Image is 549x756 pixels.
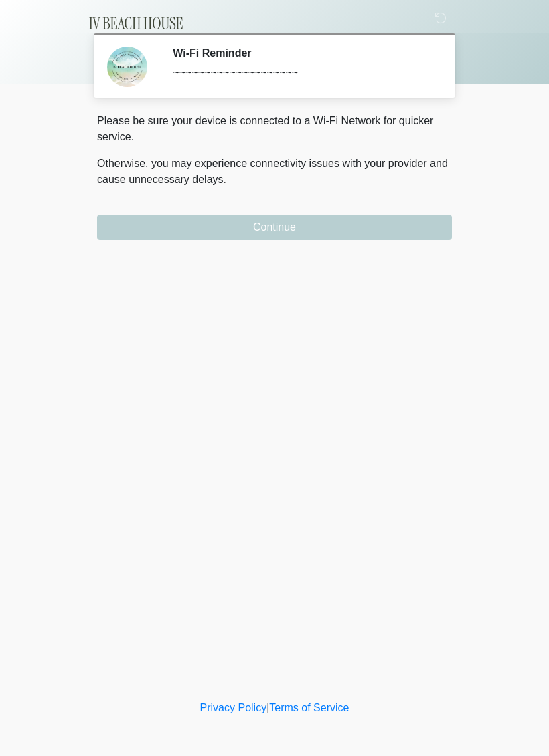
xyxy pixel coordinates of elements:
a: | [266,702,269,713]
p: Please be sure your device is connected to a Wi-Fi Network for quicker service. [97,113,452,145]
div: ~~~~~~~~~~~~~~~~~~~~ [173,65,432,81]
a: Terms of Service [269,702,349,713]
h2: Wi-Fi Reminder [173,47,432,59]
span: . [224,174,226,185]
button: Continue [97,215,452,240]
img: IV Beach House Logo [84,10,189,37]
img: Agent Avatar [107,47,147,87]
p: Otherwise, you may experience connectivity issues with your provider and cause unnecessary delays [97,156,452,188]
a: Privacy Policy [200,702,267,713]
